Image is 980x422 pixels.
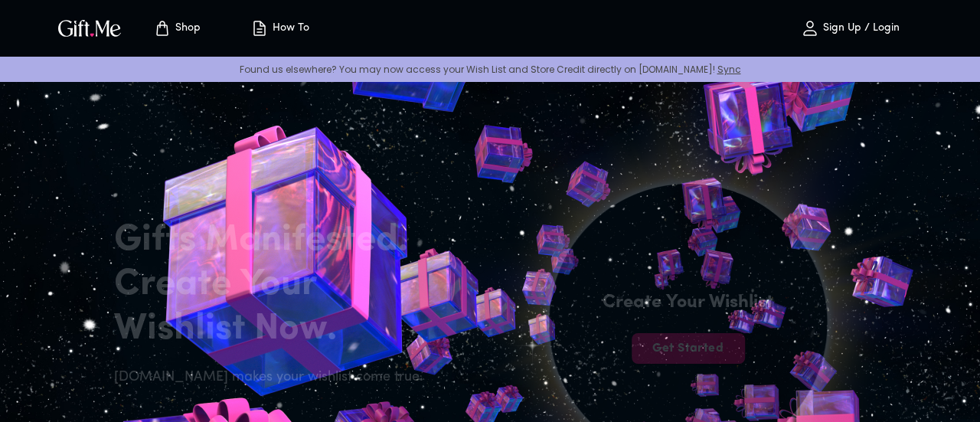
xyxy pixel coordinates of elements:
[632,333,745,364] button: Get Started
[603,290,773,315] h4: Create Your Wishlist
[135,4,219,53] button: Store page
[54,19,126,38] button: GiftMe Logo
[171,22,201,35] p: Shop
[12,63,968,76] p: Found us elsewhere? You may now access your Wish List and Store Credit directly on [DOMAIN_NAME]!
[269,22,309,35] p: How To
[773,4,926,53] button: Sign Up / Login
[237,4,322,53] button: How To
[819,22,900,35] p: Sign Up / Login
[114,367,433,388] h6: [DOMAIN_NAME] makes your wishlist come true.
[250,19,269,38] img: how-to.svg
[114,307,433,352] h2: Wishlist Now.
[717,63,741,76] a: Sync
[632,340,745,357] span: Get Started
[114,263,433,307] h2: Create Your
[114,218,433,263] h2: Gifts Manifested.
[55,17,124,39] img: GiftMe Logo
